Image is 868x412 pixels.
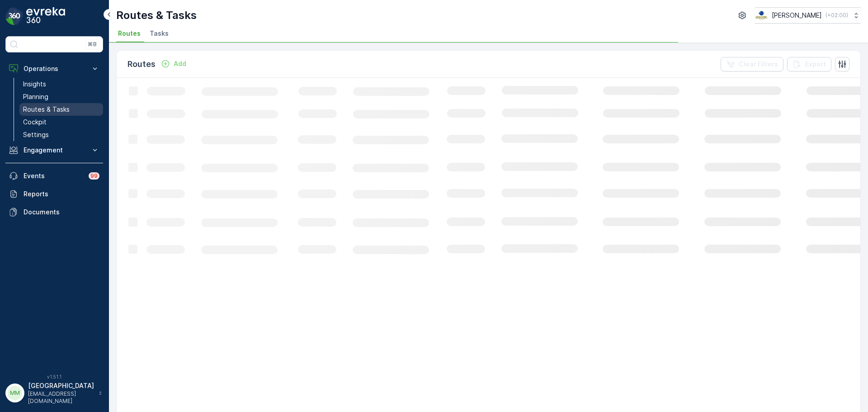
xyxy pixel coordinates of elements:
button: MM[GEOGRAPHIC_DATA][EMAIL_ADDRESS][DOMAIN_NAME] [5,381,103,405]
div: MM [8,386,22,400]
a: Reports [5,185,103,203]
p: Planning [23,92,48,101]
p: Insights [23,80,46,89]
button: Operations [5,60,103,78]
p: [GEOGRAPHIC_DATA] [28,381,94,390]
span: v 1.51.1 [5,374,103,379]
a: Cockpit [19,116,103,128]
p: Settings [23,130,49,139]
a: Insights [19,78,103,90]
img: logo [5,7,24,25]
p: Routes & Tasks [23,105,70,114]
p: Clear Filters [739,60,778,69]
a: Events99 [5,167,103,185]
span: Routes [118,29,141,38]
p: Documents [24,208,99,217]
p: Routes & Tasks [116,8,197,23]
a: Routes & Tasks [19,103,103,116]
button: Add [157,58,190,69]
a: Documents [5,203,103,221]
p: Routes [127,58,156,71]
button: Engagement [5,141,103,159]
img: basis-logo_rgb2x.png [755,10,768,20]
a: Planning [19,90,103,103]
p: [EMAIL_ADDRESS][DOMAIN_NAME] [28,390,94,405]
button: [PERSON_NAME](+02:00) [755,7,861,24]
p: ( +02:00 ) [826,12,848,19]
p: [PERSON_NAME] [772,11,822,20]
p: Operations [24,64,85,73]
p: Add [174,59,186,68]
img: logo_dark-DEwI_e13.png [26,7,65,25]
p: Engagement [24,146,85,155]
p: Events [24,171,83,180]
button: Export [787,57,831,71]
p: ⌘B [88,41,97,48]
span: Tasks [150,29,169,38]
p: Reports [24,189,99,199]
p: Export [805,60,826,69]
p: 99 [90,172,98,180]
p: Cockpit [23,118,47,127]
a: Settings [19,128,103,141]
button: Clear Filters [721,57,783,71]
